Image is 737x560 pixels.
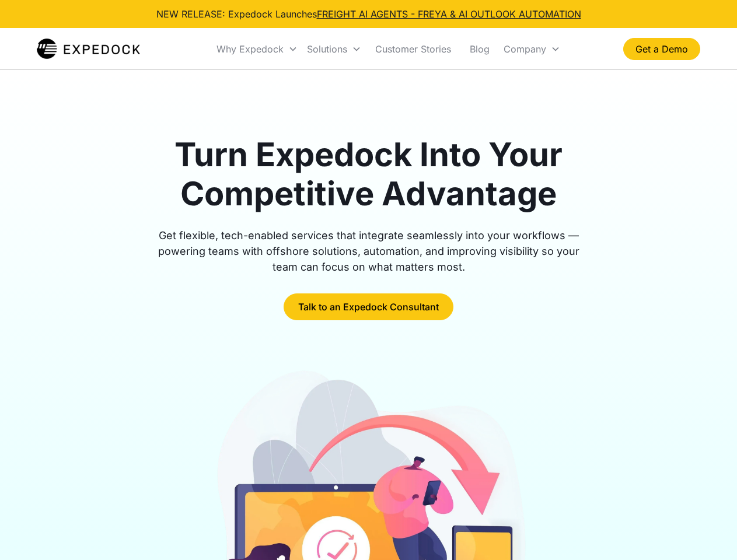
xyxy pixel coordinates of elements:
[156,7,581,21] div: NEW RELEASE: Expedock Launches
[499,29,565,69] div: Company
[307,43,347,55] div: Solutions
[145,135,593,213] h1: Turn Expedock Into Your Competitive Advantage
[37,37,140,61] a: home
[460,29,499,69] a: Blog
[145,228,593,275] div: Get flexible, tech-enabled services that integrate seamlessly into your workflows — powering team...
[366,29,460,69] a: Customer Stories
[216,43,284,55] div: Why Expedock
[623,38,700,60] a: Get a Demo
[317,8,581,20] a: FREIGHT AI AGENTS - FREYA & AI OUTLOOK AUTOMATION
[679,504,737,560] iframe: Chat Widget
[284,293,453,320] a: Talk to an Expedock Consultant
[302,29,366,69] div: Solutions
[504,43,546,55] div: Company
[37,37,140,61] img: Expedock Logo
[212,29,302,69] div: Why Expedock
